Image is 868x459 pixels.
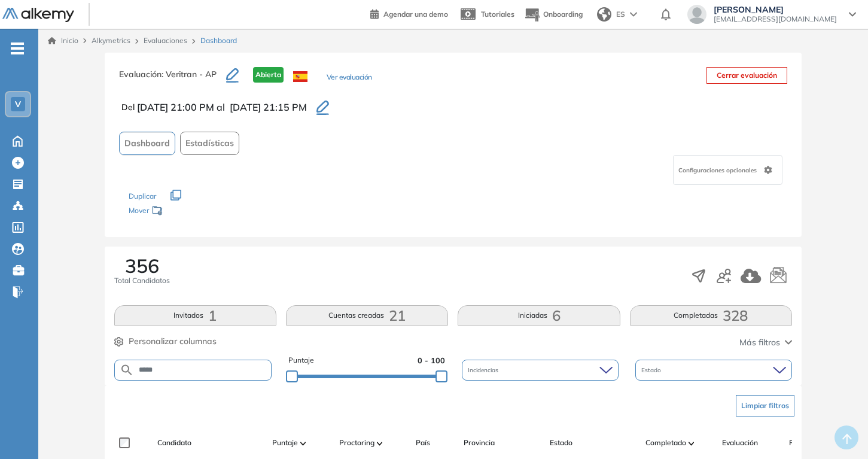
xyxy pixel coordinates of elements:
[114,335,217,348] button: Personalizar columnas
[286,305,448,326] button: Cuentas creadas21
[230,100,307,114] span: [DATE] 21:15 PM
[418,355,445,366] span: 0 - 100
[119,67,226,92] h3: Evaluación
[370,6,448,20] a: Agendar una demo
[119,132,175,155] button: Dashboard
[144,36,187,45] a: Evaluaciones
[383,10,448,19] span: Agendar una demo
[630,305,792,326] button: Completadas328
[462,360,619,381] div: Incidencias
[464,437,495,448] span: Provincia
[253,67,284,83] span: Abierta
[293,71,307,82] img: ESP
[524,2,583,28] button: Onboarding
[339,437,374,448] span: Proctoring
[217,100,225,114] span: al
[645,437,686,448] span: Completado
[129,191,156,200] span: Duplicar
[124,137,170,150] span: Dashboard
[162,69,217,80] span: : Veritran - AP
[15,99,21,109] span: V
[616,9,625,20] span: ES
[458,305,620,326] button: Iniciadas6
[635,360,792,381] div: Estado
[288,355,314,366] span: Puntaje
[327,72,372,84] button: Ver evaluación
[200,35,237,46] span: Dashboard
[706,67,787,84] button: Cerrar evaluación
[689,442,695,445] img: [missing "en.ARROW_ALT" translation]
[300,442,306,445] img: [missing "en.ARROW_ALT" translation]
[722,437,758,448] span: Evaluación
[125,256,159,275] span: 356
[48,35,78,46] a: Inicio
[550,437,572,448] span: Estado
[597,7,611,22] img: world
[736,395,794,417] button: Limpiar filtros
[739,336,780,349] span: Más filtros
[129,335,217,348] span: Personalizar columnas
[129,200,248,223] div: Mover
[185,137,234,150] span: Estadísticas
[630,12,637,17] img: arrow
[789,437,830,448] span: Fecha límite
[2,8,74,23] img: Logo
[114,275,170,286] span: Total Candidatos
[92,36,130,45] span: Alkymetrics
[137,100,214,114] span: [DATE] 21:00 PM
[641,366,663,375] span: Estado
[673,155,782,185] div: Configuraciones opcionales
[377,442,383,445] img: [missing "en.ARROW_ALT" translation]
[543,10,583,19] span: Onboarding
[180,132,239,155] button: Estadísticas
[11,47,24,50] i: -
[739,336,792,349] button: Más filtros
[481,10,514,19] span: Tutoriales
[157,437,191,448] span: Candidato
[121,101,135,114] span: Del
[714,14,837,24] span: [EMAIL_ADDRESS][DOMAIN_NAME]
[120,363,134,378] img: SEARCH_ALT
[714,5,837,14] span: [PERSON_NAME]
[272,437,298,448] span: Puntaje
[416,437,430,448] span: País
[114,305,276,326] button: Invitados1
[678,166,759,175] span: Configuraciones opcionales
[468,366,501,375] span: Incidencias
